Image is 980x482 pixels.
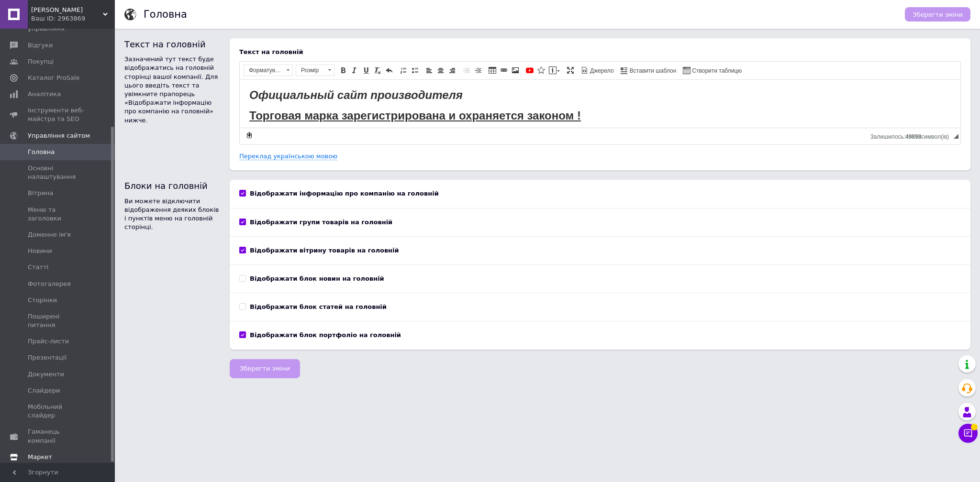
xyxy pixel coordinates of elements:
iframe: Редактор, CFD87B8A-ECC7-4707-BC5A-D1FFE1BD2476 [240,80,960,128]
span: Статті [28,263,48,272]
span: Покупці [28,57,54,66]
a: Видалити форматування [372,65,383,76]
span: Прайс-листи [28,337,69,346]
em: Официальный сайт производителя [10,9,223,22]
h2: Блоки на головній [124,180,220,192]
span: Поширені питання [28,312,89,329]
b: Відображати блок статей на головній [250,303,387,310]
div: Ваш ID: 2963869 [31,14,115,23]
div: Текст на головній [239,48,961,56]
a: Додати відео з YouTube [524,65,535,76]
span: Сторінки [28,296,57,305]
span: Мобільний слайдер [28,403,89,420]
p: Зазначений тут текст буде відображатись на головній сторінці вашої компанії. Для цього введіть те... [124,55,220,125]
u: Торговая марка зарегистрирована и охраняется законом ! [10,29,341,42]
span: Вставити шаблон [628,67,677,75]
span: Відгуки [28,41,53,50]
span: Створити таблицю [690,67,742,75]
a: По лівому краю [424,65,434,76]
a: Вставити повідомлення [547,65,561,76]
span: Управління сайтом [28,131,90,140]
a: Зображення [510,65,521,76]
a: По центру [435,65,446,76]
span: Форматування [244,65,283,76]
a: Джерело [579,65,615,76]
span: Гаманець компанії [28,427,89,445]
b: Відображати блок новин на головній [250,275,384,282]
span: Фотогалерея [28,280,71,288]
a: Зробити резервну копію зараз [244,130,255,141]
a: По правому краю [447,65,457,76]
body: Редактор, CFD87B8A-ECC7-4707-BC5A-D1FFE1BD2476 [10,10,711,76]
div: Кiлькiсть символiв [870,131,954,140]
a: Таблиця [487,65,498,76]
button: Чат з покупцем [958,424,978,443]
span: Презентації [28,353,67,362]
p: Ви можете відключити відображення деяких блоків і пунктів меню на головній сторінці. [124,197,220,232]
span: Слайдери [28,386,60,395]
span: ХАРТОВ [31,6,103,14]
span: Джерело [589,67,614,75]
a: Максимізувати [565,65,576,76]
span: Аналітика [28,90,61,99]
span: Новини [28,247,52,255]
a: Зменшити відступ [461,65,472,76]
a: Створити таблицю [681,65,743,76]
span: Маркет [28,453,52,461]
span: Документи [28,370,64,379]
b: Відображати інформацію про компанію на головній [250,190,439,197]
b: Відображати блок портфоліо на головній [250,331,401,339]
a: Повернути (Ctrl+Z) [384,65,394,76]
span: Потягніть для зміни розмірів [954,134,958,139]
b: Відображати вітрину товарів на головній [250,247,399,254]
span: 49898 [905,133,921,140]
a: Розмір [296,65,334,76]
span: Головна [28,148,55,156]
span: Основні налаштування [28,164,89,181]
a: Переклад українською мовою [239,153,337,160]
b: Відображати групи товарів на головній [250,219,392,226]
a: Вставити/Редагувати посилання (Ctrl+L) [499,65,509,76]
span: Меню та заголовки [28,206,89,223]
a: Вставити/видалити маркований список [410,65,420,76]
span: Інструменти веб-майстра та SEO [28,106,89,123]
a: Жирний (Ctrl+B) [338,65,348,76]
h1: Головна [144,9,187,20]
span: Вітрина [28,189,53,197]
a: Збільшити відступ [473,65,483,76]
h2: Текст на головній [124,38,220,50]
span: Розмір [296,65,325,76]
a: Курсив (Ctrl+I) [349,65,360,76]
a: Форматування [244,65,293,76]
a: Вставити шаблон [619,65,678,76]
span: Доменне ім'я [28,230,71,239]
a: Вставити/видалити нумерований список [398,65,409,76]
a: Вставити іконку [536,65,546,76]
span: Каталог ProSale [28,74,79,82]
a: Підкреслений (Ctrl+U) [361,65,371,76]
